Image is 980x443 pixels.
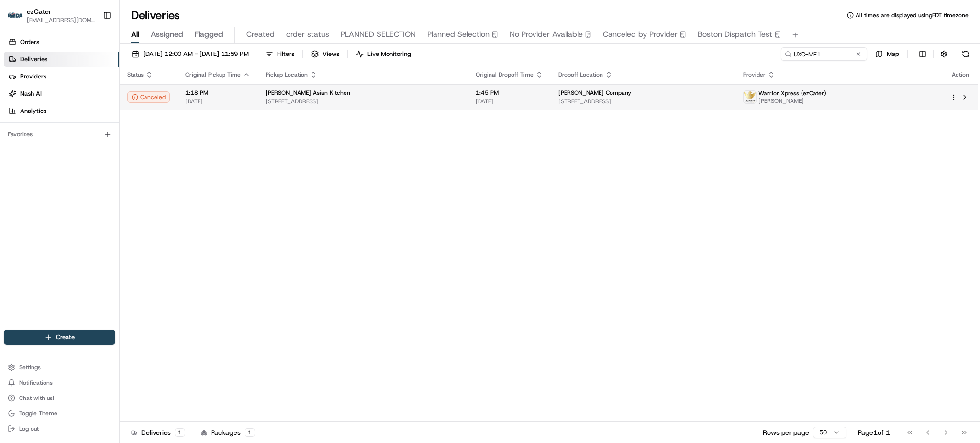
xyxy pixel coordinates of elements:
span: Log out [19,425,39,432]
span: [PERSON_NAME] Company [558,89,631,97]
button: Start new chat [163,94,174,106]
div: Favorites [4,127,115,142]
span: Live Monitoring [367,50,411,58]
div: 💻 [81,140,89,147]
button: ezCaterezCater[EMAIL_ADDRESS][DOMAIN_NAME] [4,4,99,27]
span: Pylon [95,162,116,169]
span: order status [286,29,329,40]
span: Filters [277,50,294,58]
span: Analytics [20,107,46,115]
span: All times are displayed using EDT timezone [856,11,969,19]
div: Packages [201,428,255,437]
button: ezCater [27,7,51,16]
button: Create [4,330,115,345]
span: [PERSON_NAME] [758,97,826,105]
span: Toggle Theme [19,410,57,417]
img: 1736555255976-a54dd68f-1ca7-489b-9aae-adbdc363a1c4 [10,91,27,109]
div: We're available if you need us! [33,101,121,109]
span: Knowledge Base [19,139,73,148]
span: All [131,29,139,40]
span: Pickup Location [266,71,308,78]
div: 📗 [10,140,17,147]
button: Notifications [4,376,115,389]
button: Chat with us! [4,391,115,405]
span: API Documentation [90,139,154,148]
input: Clear [25,62,158,72]
span: Dropoff Location [558,71,603,78]
button: [EMAIL_ADDRESS][DOMAIN_NAME] [27,16,95,24]
div: Page 1 of 1 [858,428,890,437]
a: Deliveries [4,52,119,67]
button: Toggle Theme [4,407,115,420]
button: Settings [4,361,115,374]
button: Views [307,47,344,61]
span: Boston Dispatch Test [698,29,772,40]
span: Orders [20,38,39,46]
span: Original Dropoff Time [476,71,534,78]
a: 📗Knowledge Base [6,135,77,152]
span: [DATE] 12:00 AM - [DATE] 11:59 PM [143,50,249,58]
div: Start new chat [33,91,157,101]
span: [STREET_ADDRESS] [266,98,460,105]
span: Views [323,50,339,58]
div: Action [950,71,970,78]
span: Settings [19,364,41,371]
span: No Provider Available [510,29,583,40]
span: Provider [743,71,766,78]
a: Providers [4,69,119,84]
h1: Deliveries [131,8,180,23]
span: Warrior Xpress (ezCater) [758,89,826,97]
span: Flagged [195,29,223,40]
a: Powered byPylon [67,162,116,169]
button: [DATE] 12:00 AM - [DATE] 11:59 PM [127,47,253,61]
span: [DATE] [185,98,250,105]
input: Type to search [781,47,867,61]
p: Rows per page [763,428,809,437]
span: 1:18 PM [185,89,250,97]
span: Nash AI [20,89,42,98]
span: Create [56,333,75,342]
button: Log out [4,422,115,435]
button: Live Monitoring [352,47,415,61]
span: Providers [20,72,46,81]
img: Nash [10,10,29,29]
span: Assigned [151,29,183,40]
div: 1 [175,428,185,437]
span: Planned Selection [427,29,490,40]
span: [DATE] [476,98,543,105]
a: Orders [4,34,119,50]
span: Chat with us! [19,394,54,402]
span: PLANNED SELECTION [341,29,416,40]
span: Map [887,50,899,58]
span: Canceled by Provider [603,29,678,40]
a: Nash AI [4,86,119,101]
span: Notifications [19,379,53,387]
button: Refresh [959,47,972,61]
span: Created [246,29,275,40]
a: 💻API Documentation [77,135,157,152]
div: Deliveries [131,428,185,437]
span: Original Pickup Time [185,71,241,78]
span: [PERSON_NAME] Asian Kitchen [266,89,350,97]
span: Status [127,71,144,78]
div: 1 [245,428,255,437]
p: Welcome 👋 [10,38,174,54]
button: Map [871,47,903,61]
button: Filters [261,47,299,61]
img: ezCater [8,12,23,19]
a: Analytics [4,103,119,119]
button: Canceled [127,91,170,103]
span: Deliveries [20,55,47,64]
span: 1:45 PM [476,89,543,97]
span: [STREET_ADDRESS] [558,98,728,105]
img: warriorxpress_logo_v2.png [744,91,756,103]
